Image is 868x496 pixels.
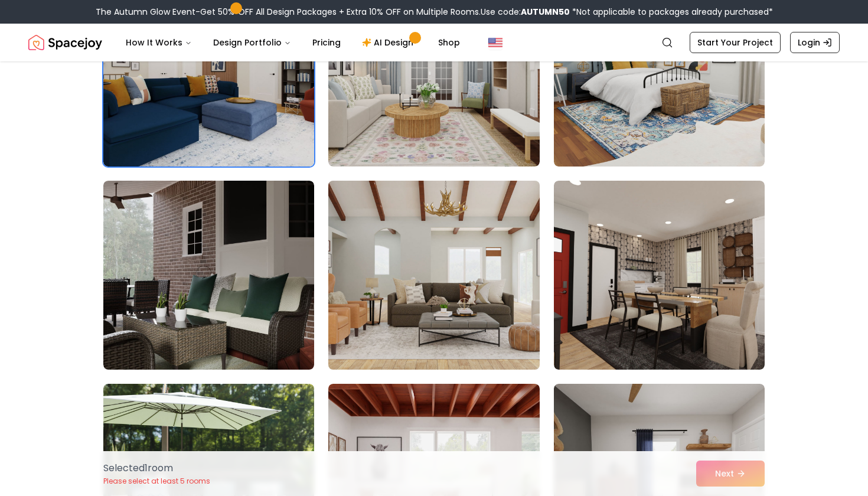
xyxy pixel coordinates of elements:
[116,31,201,54] button: How It Works
[303,31,350,54] a: Pricing
[96,6,773,18] div: The Autumn Glow Event-Get 50% OFF All Design Packages + Extra 10% OFF on Multiple Rooms.
[28,24,840,61] nav: Global
[103,181,314,370] img: Room room-4
[429,31,469,54] a: Shop
[323,176,544,374] img: Room room-5
[481,6,570,18] span: Use code:
[488,35,502,50] img: United States
[521,6,570,18] b: AUTUMN50
[28,31,102,54] img: Spacejoy Logo
[204,31,301,54] button: Design Portfolio
[790,32,840,53] a: Login
[103,461,210,475] p: Selected 1 room
[690,32,781,53] a: Start Your Project
[353,31,426,54] a: AI Design
[554,181,765,370] img: Room room-6
[103,477,210,486] p: Please select at least 5 rooms
[116,31,469,54] nav: Main
[28,31,102,54] a: Spacejoy
[570,6,773,18] span: *Not applicable to packages already purchased*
